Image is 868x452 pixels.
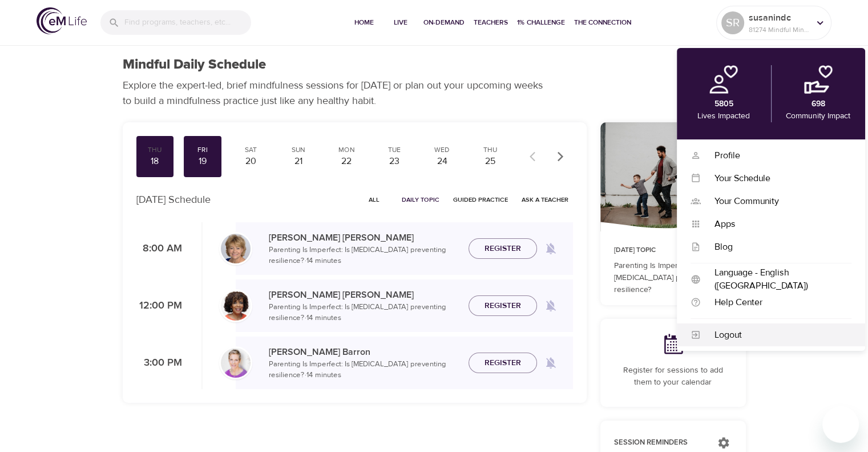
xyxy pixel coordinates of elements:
[697,110,750,122] p: Lives Impacted
[136,355,182,371] p: 3:00 PM
[701,172,851,185] div: Your Schedule
[701,266,851,293] div: Language - English ([GEOGRAPHIC_DATA])
[701,296,851,309] div: Help Center
[476,155,504,168] div: 25
[449,191,512,209] button: Guided Practice
[236,155,265,168] div: 20
[476,145,504,155] div: Thu
[397,191,444,209] button: Daily Topic
[574,17,631,29] span: The Connection
[136,241,182,257] p: 8:00 AM
[356,191,393,209] button: All
[188,145,217,155] div: Fri
[701,149,851,162] div: Profile
[284,145,313,155] div: Sun
[749,11,809,25] p: susanindc
[701,241,851,254] div: Blog
[380,155,409,168] div: 23
[517,17,565,29] span: 1% Challenge
[269,302,459,324] p: Parenting Is Imperfect: Is [MEDICAL_DATA] preventing resilience? · 14 minutes
[714,98,733,110] p: 5805
[269,288,459,302] p: [PERSON_NAME] [PERSON_NAME]
[221,348,251,378] img: kellyb.jpg
[269,231,459,245] p: [PERSON_NAME] [PERSON_NAME]
[701,218,851,231] div: Apps
[453,194,508,205] span: Guided Practice
[709,65,738,94] img: personal.png
[37,7,87,34] img: logo
[269,345,459,359] p: [PERSON_NAME] Barron
[522,194,568,205] span: Ask a Teacher
[136,192,211,207] p: [DATE] Schedule
[614,260,732,296] p: Parenting Is Imperfect: Is [MEDICAL_DATA] preventing resilience?
[822,406,859,443] iframe: Button to launch messaging window
[701,195,851,208] div: Your Community
[469,353,537,374] button: Register
[141,155,169,168] div: 18
[236,145,265,155] div: Sat
[332,155,361,168] div: 22
[284,155,313,168] div: 21
[350,17,378,29] span: Home
[804,65,833,94] img: community.png
[269,359,459,381] p: Parenting Is Imperfect: Is [MEDICAL_DATA] preventing resilience? · 14 minutes
[469,238,537,259] button: Register
[123,57,266,73] h1: Mindful Daily Schedule
[188,155,217,168] div: 19
[614,245,732,255] p: [DATE] Topic
[141,145,169,155] div: Thu
[614,437,706,449] p: Session Reminders
[537,349,564,377] span: Remind me when a class goes live every Friday at 3:00 PM
[469,295,537,317] button: Register
[361,194,388,205] span: All
[701,329,851,342] div: Logout
[485,356,521,370] span: Register
[721,11,744,34] div: SR
[123,78,551,109] p: Explore the expert-led, brief mindfulness sessions for [DATE] or plan out your upcoming weeks to ...
[428,145,457,155] div: Wed
[402,194,439,205] span: Daily Topic
[428,155,457,168] div: 24
[474,17,508,29] span: Teachers
[537,292,564,319] span: Remind me when a class goes live every Friday at 12:00 PM
[812,98,825,110] p: 698
[221,234,251,263] img: Lisa_Wickham-min.jpg
[136,298,182,314] p: 12:00 PM
[786,110,850,122] p: Community Impact
[614,365,732,389] p: Register for sessions to add them to your calendar
[332,145,361,155] div: Mon
[485,299,521,313] span: Register
[380,145,409,155] div: Tue
[485,242,521,256] span: Register
[221,291,251,321] img: Janet_Jackson-min.jpg
[387,17,414,29] span: Live
[537,235,564,262] span: Remind me when a class goes live every Friday at 8:00 AM
[517,191,573,209] button: Ask a Teacher
[423,17,465,29] span: On-Demand
[269,245,459,267] p: Parenting Is Imperfect: Is [MEDICAL_DATA] preventing resilience? · 14 minutes
[124,10,251,35] input: Find programs, teachers, etc...
[749,25,809,35] p: 81274 Mindful Minutes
